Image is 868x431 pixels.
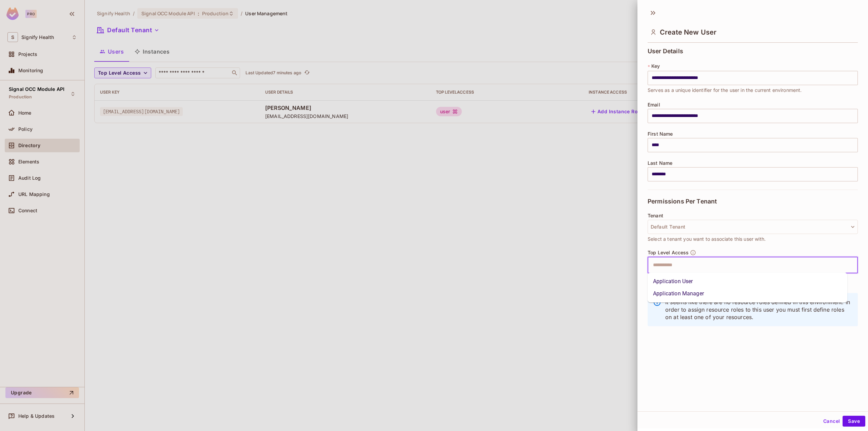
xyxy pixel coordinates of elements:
span: Serves as a unique identifier for the user in the current environment. [648,86,802,94]
span: Permissions Per Tenant [648,198,717,205]
p: It seems like there are no resource roles defined in this environment. In order to assign resourc... [665,298,852,321]
span: User Details [648,48,683,55]
span: Select a tenant you want to associate this user with. [648,235,766,243]
button: Close [854,264,855,266]
span: First Name [648,131,673,137]
span: Tenant [648,213,663,218]
button: Save [843,416,865,427]
button: Default Tenant [648,220,858,234]
span: Create New User [660,28,716,36]
span: Key [651,63,660,69]
li: Application User [648,275,847,288]
span: Top Level Access [648,250,689,255]
span: Last Name [648,160,672,166]
button: Cancel [821,416,843,427]
span: Email [648,102,660,107]
li: Application Manager [648,288,847,300]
